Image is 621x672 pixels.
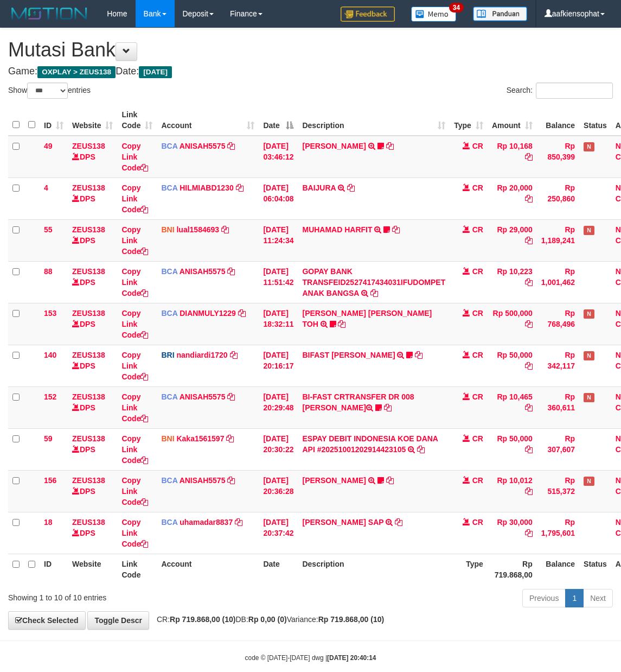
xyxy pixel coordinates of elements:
td: Rp 1,001,462 [537,261,579,303]
img: Feedback.jpg [341,7,395,22]
a: Next [583,589,613,607]
th: Account: activate to sort column ascending [157,105,259,136]
td: DPS [68,470,117,512]
a: ANISAH5575 [180,267,226,276]
a: Copy lual1584693 to clipboard [221,225,229,234]
a: [PERSON_NAME] SAP [302,518,383,527]
a: Copy Link Code [121,434,148,465]
span: Has Note [584,393,594,402]
td: Rp 1,795,601 [537,512,579,554]
td: Rp 29,000 [488,219,537,261]
td: Rp 50,000 [488,345,537,386]
span: Has Note [584,351,594,360]
td: [DATE] 20:16:17 [259,345,298,386]
span: BCA [161,309,177,318]
a: Copy ANISAH5575 to clipboard [227,392,235,401]
img: panduan.png [473,7,527,21]
a: Kaka1561597 [176,434,224,443]
td: Rp 500,000 [488,303,537,345]
td: [DATE] 18:32:11 [259,303,298,345]
a: Copy Link Code [121,183,148,214]
a: Copy ESPAY DEBIT INDONESIA KOE DANA API #20251001202914423105 to clipboard [417,445,425,454]
span: BCA [161,142,177,150]
th: Link Code [117,554,157,585]
span: 4 [44,183,48,192]
a: GOPAY BANK TRANSFEID2527417434031IFUDOMPET ANAK BANGSA [302,267,445,297]
a: Copy GOPAY BANK TRANSFEID2527417434031IFUDOMPET ANAK BANGSA to clipboard [370,289,378,297]
td: [DATE] 20:36:28 [259,470,298,512]
a: uhamadar8837 [180,518,233,527]
td: Rp 10,168 [488,136,537,178]
select: Showentries [27,83,68,99]
a: Copy ANISAH5575 to clipboard [227,142,235,150]
th: Status [579,105,611,136]
a: ZEUS138 [72,434,105,443]
a: ANISAH5575 [180,142,226,150]
a: Copy Link Code [121,518,148,548]
a: ZEUS138 [72,392,105,401]
span: OXPLAY > ZEUS138 [37,66,116,78]
td: Rp 10,465 [488,386,537,428]
td: [DATE] 11:24:34 [259,219,298,261]
span: BCA [161,267,177,276]
span: CR [472,309,483,318]
a: ZEUS138 [72,183,105,192]
a: ANISAH5575 [180,392,226,401]
td: [DATE] 06:04:08 [259,177,298,219]
a: Copy Rp 10,012 to clipboard [525,487,533,496]
a: ANISAH5575 [180,476,226,485]
th: Account [157,554,259,585]
a: Previous [522,589,566,607]
td: DPS [68,512,117,554]
span: Has Note [584,142,594,151]
a: Copy INA PAUJANAH to clipboard [386,142,394,150]
td: DPS [68,261,117,303]
strong: [DATE] 20:40:14 [327,654,376,662]
td: DPS [68,219,117,261]
a: ZEUS138 [72,267,105,276]
a: Copy Link Code [121,142,148,172]
strong: Rp 719.868,00 (10) [170,615,235,624]
a: Copy Rp 500,000 to clipboard [525,320,533,328]
th: Website: activate to sort column ascending [68,105,117,136]
span: CR [472,183,483,192]
small: code © [DATE]-[DATE] dwg | [245,654,376,662]
a: Copy Link Code [121,351,148,381]
td: [DATE] 20:30:22 [259,428,298,470]
span: 156 [44,476,56,485]
label: Search: [507,83,613,99]
td: [DATE] 20:29:48 [259,386,298,428]
a: ZEUS138 [72,309,105,318]
td: [DATE] 03:46:12 [259,136,298,178]
a: Copy CARINA OCTAVIA TOH to clipboard [338,320,345,328]
a: Copy HILMIABD1230 to clipboard [236,183,244,192]
a: Copy Kaka1561597 to clipboard [226,434,234,443]
a: Copy ANISAH5575 to clipboard [227,476,235,485]
span: CR [472,434,483,443]
span: CR [472,351,483,359]
span: 55 [44,225,53,234]
td: Rp 768,496 [537,303,579,345]
a: Copy Link Code [121,476,148,506]
td: Rp 50,000 [488,428,537,470]
span: 18 [44,518,53,527]
label: Show entries [8,83,91,99]
a: lual1584693 [176,225,219,234]
span: 153 [44,309,56,318]
th: ID: activate to sort column ascending [40,105,68,136]
h1: Mutasi Bank [8,39,613,61]
span: CR: DB: Variance: [151,615,384,624]
td: Rp 1,189,241 [537,219,579,261]
a: Copy uhamadar8837 to clipboard [235,518,242,527]
span: Has Note [584,309,594,319]
a: ZEUS138 [72,518,105,527]
td: DPS [68,303,117,345]
a: Copy Link Code [121,309,148,339]
td: Rp 307,607 [537,428,579,470]
span: BNI [161,434,174,443]
a: 1 [565,589,584,607]
th: Balance [537,105,579,136]
span: [DATE] [139,66,172,78]
td: [DATE] 20:37:42 [259,512,298,554]
td: DPS [68,177,117,219]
